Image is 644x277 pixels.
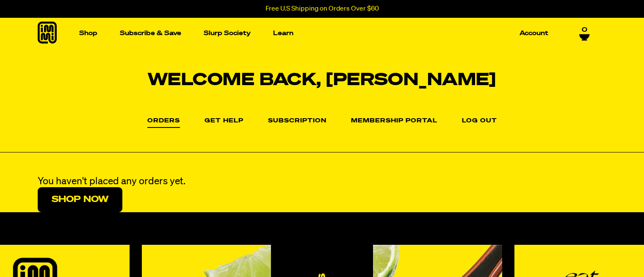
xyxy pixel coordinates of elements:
[76,18,552,49] nav: Main navigation
[147,118,180,128] a: Orders
[38,187,122,212] a: Shop Now
[265,5,379,13] p: Free U.S Shipping on Orders Over $60
[38,176,607,187] p: You haven't placed any orders yet.
[116,27,185,40] a: Subscribe & Save
[516,27,552,40] a: Account
[351,118,437,125] a: Membership Portal
[579,26,590,41] a: 0
[205,118,243,125] a: Get Help
[462,118,497,125] a: Log out
[76,27,101,40] a: Shop
[582,26,587,34] span: 0
[270,27,297,40] a: Learn
[200,27,254,40] a: Slurp Society
[268,118,326,125] a: Subscription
